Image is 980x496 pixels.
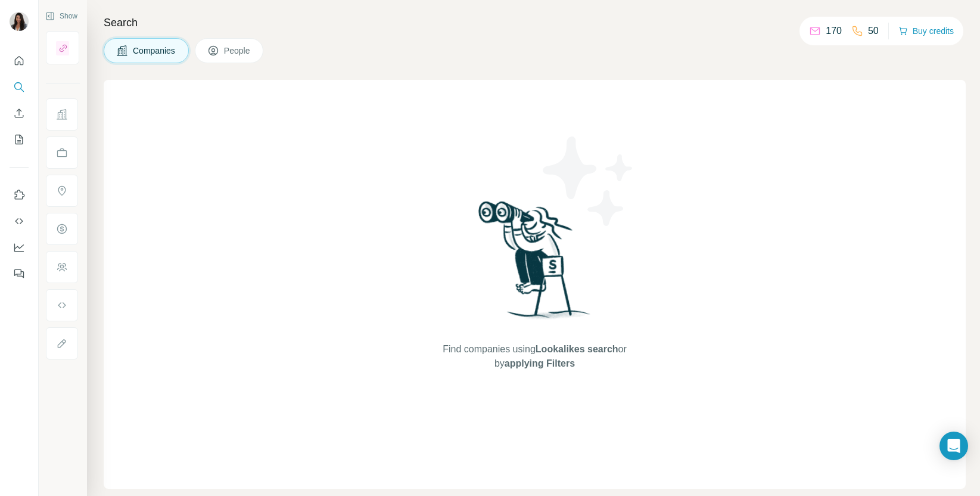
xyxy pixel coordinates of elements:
p: 170 [826,24,842,38]
span: Companies [133,45,176,57]
button: Search [10,76,29,98]
span: Lookalikes search [536,344,618,354]
button: Buy credits [898,23,954,39]
img: Surfe Illustration - Woman searching with binoculars [473,198,597,331]
button: Feedback [10,263,29,284]
div: Open Intercom Messenger [939,432,968,460]
span: applying Filters [505,358,575,368]
p: 50 [868,24,879,38]
span: Find companies using or by [439,342,630,371]
button: Use Surfe on LinkedIn [10,184,29,206]
button: Enrich CSV [10,103,29,124]
span: People [224,45,251,57]
img: Surfe Illustration - Stars [535,128,642,235]
button: Show [37,7,86,25]
button: Dashboard [10,237,29,258]
button: My lists [10,129,29,150]
button: Use Surfe API [10,210,29,232]
img: Avatar [10,12,29,31]
h4: Search [104,14,966,31]
button: Quick start [10,50,29,72]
